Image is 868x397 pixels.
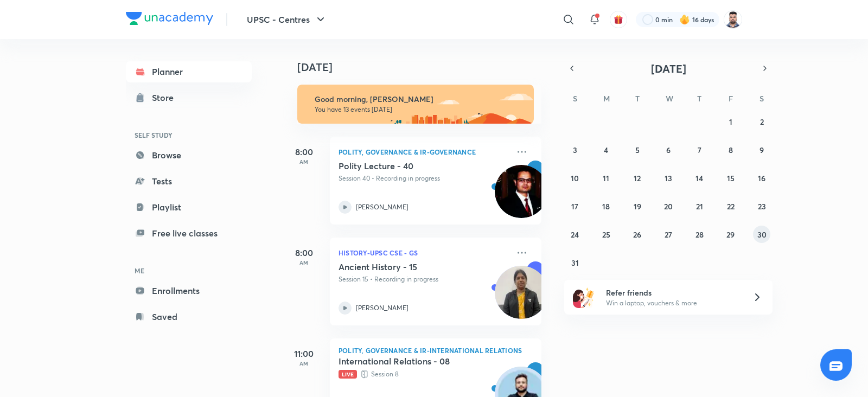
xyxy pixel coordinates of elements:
[697,93,701,104] abbr: Thursday
[727,201,735,212] abbr: August 22, 2025
[126,170,252,192] a: Tests
[315,94,524,104] h6: Good morning, [PERSON_NAME]
[126,306,252,328] a: Saved
[573,93,577,104] abbr: Sunday
[297,61,552,74] h4: [DATE]
[126,12,213,25] img: Company Logo
[753,197,770,215] button: August 23, 2025
[126,222,252,244] a: Free live classes
[126,144,252,166] a: Browse
[282,360,325,367] p: AM
[753,169,770,187] button: August 16, 2025
[665,229,672,240] abbr: August 27, 2025
[126,196,252,218] a: Playlist
[660,226,677,243] button: August 27, 2025
[126,87,252,108] a: Store
[566,141,584,158] button: August 3, 2025
[722,141,739,158] button: August 8, 2025
[597,197,615,215] button: August 18, 2025
[629,197,646,215] button: August 19, 2025
[722,169,739,187] button: August 15, 2025
[722,197,739,215] button: August 22, 2025
[698,145,701,155] abbr: August 7, 2025
[722,113,739,130] button: August 1, 2025
[606,298,739,308] p: Win a laptop, vouchers & more
[635,93,640,104] abbr: Tuesday
[282,158,325,165] p: AM
[691,141,708,158] button: August 7, 2025
[126,261,252,280] h6: ME
[339,161,474,171] h5: Polity Lecture - 40
[339,370,357,379] span: Live
[573,145,577,155] abbr: August 3, 2025
[315,105,524,114] p: You have 13 events [DATE]
[691,197,708,215] button: August 21, 2025
[282,259,325,266] p: AM
[753,113,770,130] button: August 2, 2025
[571,201,578,212] abbr: August 17, 2025
[126,12,213,28] a: Company Logo
[603,173,609,183] abbr: August 11, 2025
[660,197,677,215] button: August 20, 2025
[691,169,708,187] button: August 14, 2025
[571,258,579,268] abbr: August 31, 2025
[724,10,742,29] img: Maharaj Singh
[339,174,509,183] p: Session 40 • Recording in progress
[758,201,766,212] abbr: August 23, 2025
[729,93,733,104] abbr: Friday
[126,61,252,82] a: Planner
[566,226,584,243] button: August 24, 2025
[356,202,409,212] p: [PERSON_NAME]
[126,280,252,302] a: Enrollments
[660,169,677,187] button: August 13, 2025
[571,173,579,183] abbr: August 10, 2025
[729,117,732,127] abbr: August 1, 2025
[629,226,646,243] button: August 26, 2025
[339,369,509,380] p: Session 8
[664,201,673,212] abbr: August 20, 2025
[606,287,739,298] h6: Refer friends
[614,15,623,24] img: avatar
[571,229,579,240] abbr: August 24, 2025
[759,93,764,104] abbr: Saturday
[610,11,627,28] button: avatar
[566,254,584,271] button: August 31, 2025
[339,347,533,354] p: Polity, Governance & IR-International Relations
[757,229,767,240] abbr: August 30, 2025
[297,85,534,124] img: morning
[602,201,610,212] abbr: August 18, 2025
[758,173,765,183] abbr: August 16, 2025
[579,61,757,76] button: [DATE]
[679,14,690,25] img: streak
[695,229,704,240] abbr: August 28, 2025
[604,145,608,155] abbr: August 4, 2025
[629,169,646,187] button: August 12, 2025
[691,226,708,243] button: August 28, 2025
[634,201,641,212] abbr: August 19, 2025
[573,286,595,308] img: referral
[126,126,252,144] h6: SELF STUDY
[566,197,584,215] button: August 17, 2025
[753,141,770,158] button: August 9, 2025
[666,145,671,155] abbr: August 6, 2025
[666,93,673,104] abbr: Wednesday
[240,9,334,30] button: UPSC - Centres
[696,201,703,212] abbr: August 21, 2025
[597,169,615,187] button: August 11, 2025
[629,141,646,158] button: August 5, 2025
[339,356,474,367] h5: International Relations - 08
[753,226,770,243] button: August 30, 2025
[339,274,509,284] p: Session 15 • Recording in progress
[339,145,509,158] p: Polity, Governance & IR-Governance
[651,61,686,76] span: [DATE]
[634,173,641,183] abbr: August 12, 2025
[635,145,640,155] abbr: August 5, 2025
[633,229,641,240] abbr: August 26, 2025
[603,93,610,104] abbr: Monday
[597,141,615,158] button: August 4, 2025
[602,229,610,240] abbr: August 25, 2025
[282,246,325,259] h5: 8:00
[726,229,735,240] abbr: August 29, 2025
[759,145,764,155] abbr: August 9, 2025
[729,145,733,155] abbr: August 8, 2025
